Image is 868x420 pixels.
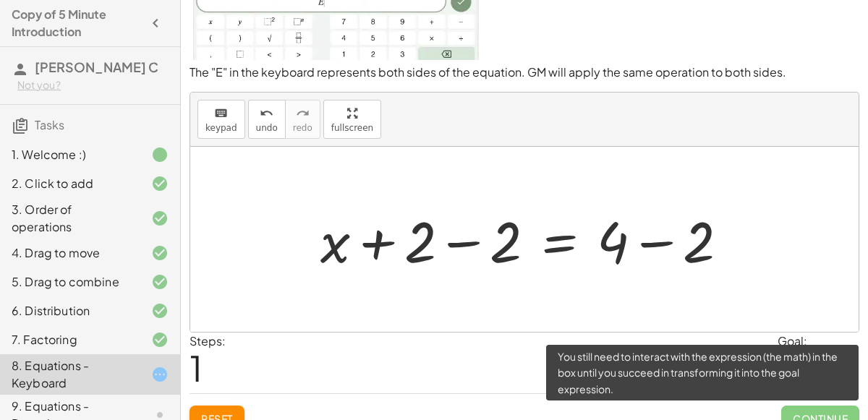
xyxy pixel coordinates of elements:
div: 6. Distribution [12,302,128,320]
p: The "E" in the keyboard represents both sides of the equation. GM will apply the same operation t... [190,64,859,81]
button: undoundo [248,100,286,139]
span: 1 [190,346,203,390]
i: Task finished. [151,146,169,163]
i: Task finished and correct. [151,244,169,262]
div: Goal: [778,333,859,350]
div: 3. Order of operations [12,201,128,236]
span: [PERSON_NAME] C [35,59,158,75]
div: 2. Click to add [12,175,128,192]
button: fullscreen [323,100,381,139]
i: Task finished and correct. [151,302,169,320]
span: redo [293,123,312,133]
div: 8. Equations - Keyboard [12,357,128,392]
div: 4. Drag to move [12,244,128,262]
div: Not you? [17,78,169,93]
div: 7. Factoring [12,331,128,348]
span: undo [256,123,278,133]
i: Task finished and correct. [151,273,169,291]
i: Task started. [151,366,169,383]
i: Task finished and correct. [151,331,169,348]
i: Task finished and correct. [151,210,169,227]
span: fullscreen [331,123,373,133]
i: undo [260,105,273,122]
div: 1. Welcome :) [12,146,128,163]
div: 5. Drag to combine [12,273,128,291]
button: keyboardkeypad [197,100,245,139]
span: Tasks [35,117,64,132]
h4: Copy of 5 Minute Introduction [12,6,142,40]
button: redoredo [285,100,320,139]
label: Steps: [190,333,226,348]
span: keypad [205,123,237,133]
i: keyboard [214,105,228,122]
i: redo [296,105,310,122]
i: Task finished and correct. [151,175,169,192]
